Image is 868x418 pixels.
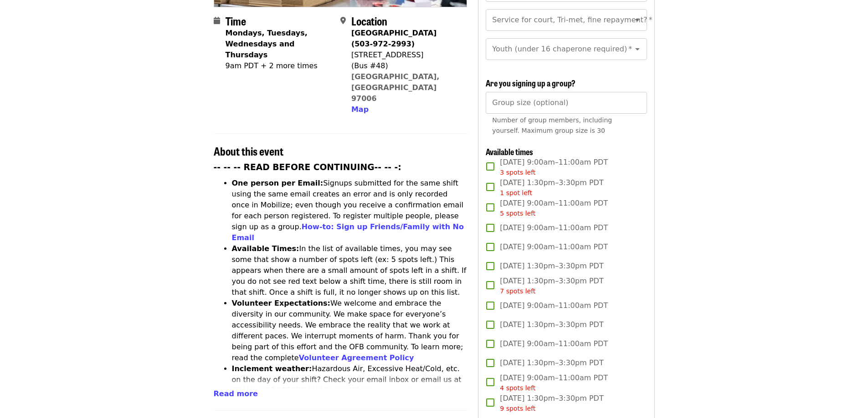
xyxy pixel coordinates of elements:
i: calendar icon [214,16,220,25]
strong: Inclement weather: [232,364,312,373]
span: [DATE] 9:00am–11:00am PDT [500,222,608,233]
div: [STREET_ADDRESS] [351,50,460,60]
strong: One person per Email: [232,179,324,187]
span: [DATE] 9:00am–11:00am PDT [500,338,608,349]
span: [DATE] 9:00am–11:00am PDT [500,300,608,311]
span: Available times [486,146,533,157]
span: [DATE] 1:30pm–3:30pm PDT [500,393,603,413]
a: [GEOGRAPHIC_DATA], [GEOGRAPHIC_DATA] 97006 [351,72,440,103]
li: In the list of available times, you may see some that show a number of spots left (ex: 5 spots le... [232,243,467,298]
span: 4 spots left [500,384,535,392]
span: Time [226,13,246,29]
button: Map [351,104,369,115]
span: About this event [214,143,283,159]
button: Open [631,14,644,26]
a: Volunteer Agreement Policy [299,353,414,362]
strong: -- -- -- READ BEFORE CONTINUING-- -- -: [214,162,401,172]
span: 3 spots left [500,169,535,176]
li: We welcome and embrace the diversity in our community. We make space for everyone’s accessibility... [232,298,467,363]
span: Read more [214,389,258,398]
span: [DATE] 9:00am–11:00am PDT [500,373,608,393]
span: Are you signing up a group? [486,77,575,89]
strong: [GEOGRAPHIC_DATA] (503-972-2993) [351,29,437,48]
span: [DATE] 1:30pm–3:30pm PDT [500,261,603,272]
span: [DATE] 1:30pm–3:30pm PDT [500,276,603,296]
button: Read more [214,388,258,399]
span: [DATE] 1:30pm–3:30pm PDT [500,319,603,330]
strong: Available Times: [232,244,299,253]
strong: Mondays, Tuesdays, Wednesdays and Thursdays [226,29,308,59]
button: Open [631,43,644,55]
li: Signups submitted for the same shift using the same email creates an error and is only recorded o... [232,178,467,243]
span: [DATE] 1:30pm–3:30pm PDT [500,358,603,368]
div: (Bus #48) [351,60,460,71]
input: [object Object] [486,92,647,114]
a: How-to: Sign up Friends/Family with No Email [232,222,464,242]
span: [DATE] 9:00am–11:00am PDT [500,242,608,252]
span: [DATE] 9:00am–11:00am PDT [500,157,608,177]
span: 9 spots left [500,405,535,412]
span: Map [351,105,369,114]
span: Location [351,13,387,29]
span: 1 spot left [500,189,532,196]
i: map-marker-alt icon [340,16,346,25]
span: Number of group members, including yourself. Maximum group size is 30 [492,116,612,134]
strong: Volunteer Expectations: [232,299,331,307]
div: 9am PDT + 2 more times [226,60,333,71]
li: Hazardous Air, Excessive Heat/Cold, etc. on the day of your shift? Check your email inbox or emai... [232,363,467,418]
span: [DATE] 1:30pm–3:30pm PDT [500,177,603,198]
span: 7 spots left [500,287,535,295]
span: [DATE] 9:00am–11:00am PDT [500,198,608,218]
span: 5 spots left [500,210,535,217]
